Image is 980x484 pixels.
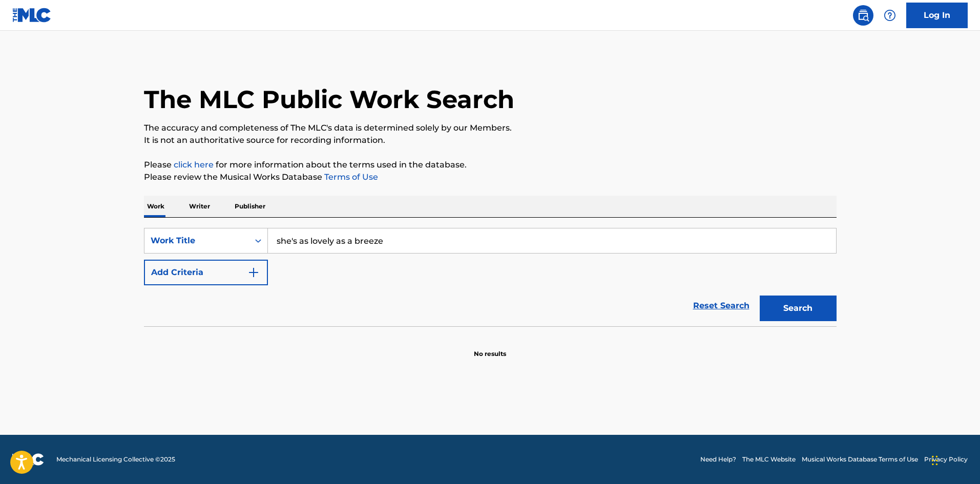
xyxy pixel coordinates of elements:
[760,296,837,321] button: Search
[144,134,837,146] p: It is not an authoritative source for recording information.
[151,235,243,247] div: Work Title
[144,196,168,217] p: Work
[932,445,938,476] div: Drag
[144,171,837,183] p: Please review the Musical Works Database
[144,159,837,171] p: Please for more information about the terms used in the database.
[322,172,378,182] a: Terms of Use
[742,455,796,464] a: The MLC Website
[174,160,214,170] a: click here
[186,196,213,217] p: Writer
[853,5,873,26] a: Public Search
[144,260,268,285] button: Add Criteria
[144,228,837,326] form: Search Form
[688,294,755,317] a: Reset Search
[144,122,837,134] p: The accuracy and completeness of The MLC's data is determined solely by our Members.
[700,455,736,464] a: Need Help?
[924,455,968,464] a: Privacy Policy
[857,9,869,22] img: search
[144,84,514,115] h1: The MLC Public Work Search
[12,453,44,466] img: logo
[929,435,980,484] iframe: Chat Widget
[802,455,918,464] a: Musical Works Database Terms of Use
[247,266,260,279] img: 9d2ae6d4665cec9f34b9.svg
[12,8,52,23] img: MLC Logo
[906,3,968,28] a: Log In
[232,196,268,217] p: Publisher
[884,9,896,22] img: help
[56,455,175,464] span: Mechanical Licensing Collective © 2025
[474,337,506,359] p: No results
[880,5,900,26] div: Help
